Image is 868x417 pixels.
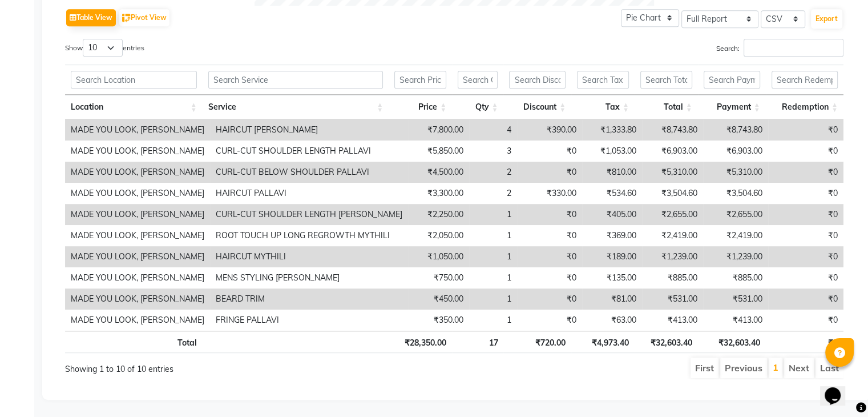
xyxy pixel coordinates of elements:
td: ₹0 [517,225,582,246]
th: Discount: activate to sort column ascending [503,95,571,119]
td: ₹0 [768,288,843,310]
th: Payment: activate to sort column ascending [698,95,766,119]
td: ₹2,419.00 [642,225,703,246]
td: 2 [469,183,517,204]
td: 4 [469,119,517,141]
td: 2 [469,162,517,183]
td: ₹330.00 [517,183,582,204]
td: MADE YOU LOOK, [PERSON_NAME] [65,204,210,225]
td: MADE YOU LOOK, [PERSON_NAME] [65,288,210,310]
td: ₹0 [768,246,843,267]
td: ₹5,310.00 [642,162,703,183]
td: ₹405.00 [582,204,642,225]
td: ₹1,053.00 [582,141,642,162]
th: Location: activate to sort column ascending [65,95,203,119]
td: ₹750.00 [408,267,469,288]
td: ₹135.00 [582,267,642,288]
select: Showentries [83,39,123,57]
th: Redemption: activate to sort column ascending [766,95,843,119]
th: ₹720.00 [503,331,571,353]
td: ₹0 [517,267,582,288]
input: Search Payment [704,71,760,89]
td: ₹0 [768,183,843,204]
td: ₹369.00 [582,225,642,246]
td: ₹885.00 [642,267,703,288]
td: ROOT TOUCH UP LONG REGROWTH MYTHILI [210,225,408,246]
td: MENS STYLING [PERSON_NAME] [210,267,408,288]
td: ₹0 [517,162,582,183]
td: 1 [469,204,517,225]
td: BEARD TRIM [210,288,408,310]
td: 1 [469,288,517,310]
td: CURL-CUT BELOW SHOULDER PALLAVI [210,162,408,183]
td: ₹63.00 [582,310,642,331]
th: Total [65,331,203,353]
th: Tax: activate to sort column ascending [571,95,635,119]
td: ₹81.00 [582,288,642,310]
td: MADE YOU LOOK, [PERSON_NAME] [65,183,210,204]
td: CURL-CUT SHOULDER LENGTH [PERSON_NAME] [210,204,408,225]
td: ₹534.60 [582,183,642,204]
input: Search: [744,39,843,57]
td: ₹189.00 [582,246,642,267]
input: Search Total [640,71,692,89]
td: ₹0 [517,246,582,267]
th: Service: activate to sort column ascending [203,95,389,119]
th: Qty: activate to sort column ascending [452,95,503,119]
div: Showing 1 to 10 of 10 entries [65,356,380,375]
td: ₹0 [768,310,843,331]
td: 1 [469,267,517,288]
td: ₹413.00 [703,310,768,331]
td: ₹1,239.00 [642,246,703,267]
td: ₹885.00 [703,267,768,288]
th: ₹32,603.40 [635,331,698,353]
td: ₹810.00 [582,162,642,183]
td: HAIRCUT MYTHILI [210,246,408,267]
td: FRINGE PALLAVI [210,310,408,331]
td: ₹0 [768,119,843,141]
td: ₹3,504.60 [642,183,703,204]
iframe: chat widget [820,371,857,406]
td: ₹1,239.00 [703,246,768,267]
td: ₹6,903.00 [642,141,703,162]
td: ₹390.00 [517,119,582,141]
input: Search Service [208,71,383,89]
td: ₹4,500.00 [408,162,469,183]
td: ₹0 [768,267,843,288]
td: HAIRCUT [PERSON_NAME] [210,119,408,141]
td: ₹531.00 [642,288,703,310]
button: Export [811,9,842,29]
td: ₹0 [768,162,843,183]
th: Price: activate to sort column ascending [389,95,452,119]
td: ₹3,300.00 [408,183,469,204]
td: ₹0 [768,225,843,246]
td: ₹8,743.80 [703,119,768,141]
td: 1 [469,225,517,246]
td: ₹7,800.00 [408,119,469,141]
td: ₹1,333.80 [582,119,642,141]
input: Search Qty [458,71,498,89]
td: MADE YOU LOOK, [PERSON_NAME] [65,119,210,141]
td: ₹2,050.00 [408,225,469,246]
th: ₹32,603.40 [698,331,766,353]
label: Search: [716,39,843,57]
input: Search Price [394,71,446,89]
th: ₹4,973.40 [571,331,635,353]
td: ₹531.00 [703,288,768,310]
td: ₹6,903.00 [703,141,768,162]
td: 1 [469,310,517,331]
a: 1 [773,362,778,373]
td: MADE YOU LOOK, [PERSON_NAME] [65,246,210,267]
input: Search Redemption [772,71,838,89]
button: Pivot View [119,9,169,26]
label: Show entries [65,39,144,57]
td: ₹450.00 [408,288,469,310]
button: Table View [66,9,116,26]
td: ₹8,743.80 [642,119,703,141]
td: MADE YOU LOOK, [PERSON_NAME] [65,267,210,288]
td: ₹0 [768,204,843,225]
td: ₹0 [768,141,843,162]
td: MADE YOU LOOK, [PERSON_NAME] [65,310,210,331]
td: ₹0 [517,288,582,310]
td: 1 [469,246,517,267]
